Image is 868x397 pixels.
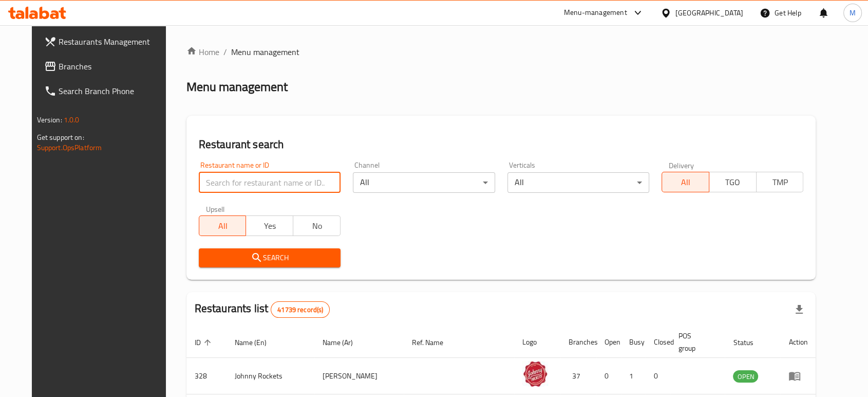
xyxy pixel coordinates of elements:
[36,29,177,54] a: Restaurants Management
[514,327,560,358] th: Logo
[646,327,670,358] th: Closed
[37,141,102,154] a: Support.OpsPlatform
[788,370,807,382] div: Menu
[235,336,280,349] span: Name (En)
[186,358,227,394] td: 328
[207,251,332,264] span: Search
[675,7,743,19] div: [GEOGRAPHIC_DATA]
[297,219,336,233] span: No
[246,215,293,236] button: Yes
[522,361,548,387] img: Johnny Rockets
[596,358,621,394] td: 0
[850,7,856,19] span: M
[206,205,225,212] label: Upsell
[223,46,227,58] li: /
[195,336,214,349] span: ID
[646,358,670,394] td: 0
[662,172,709,192] button: All
[199,248,341,267] button: Search
[186,46,816,58] nav: breadcrumb
[507,172,649,193] div: All
[186,46,219,58] a: Home
[271,301,330,318] div: Total records count
[780,327,816,358] th: Action
[314,358,404,394] td: [PERSON_NAME]
[59,85,168,97] span: Search Branch Phone
[37,113,62,127] span: Version:
[36,79,177,103] a: Search Branch Phone
[564,7,627,19] div: Menu-management
[37,131,84,144] span: Get support on:
[250,219,289,233] span: Yes
[59,35,168,48] span: Restaurants Management
[293,215,341,236] button: No
[560,327,596,358] th: Branches
[59,60,168,73] span: Branches
[761,175,800,190] span: TMP
[787,297,812,322] div: Export file
[353,172,495,193] div: All
[621,358,646,394] td: 1
[412,336,457,349] span: Ref. Name
[733,371,758,383] span: OPEN
[756,172,804,192] button: TMP
[195,301,330,318] h2: Restaurants list
[203,219,242,233] span: All
[678,330,713,354] span: POS group
[733,336,766,349] span: Status
[271,305,329,315] span: 41739 record(s)
[199,172,341,193] input: Search for restaurant name or ID..
[669,161,694,169] label: Delivery
[227,358,315,394] td: Johnny Rockets
[64,113,80,127] span: 1.0.0
[666,175,705,190] span: All
[323,336,366,349] span: Name (Ar)
[231,46,299,58] span: Menu management
[199,215,247,236] button: All
[199,137,804,152] h2: Restaurant search
[186,79,288,95] h2: Menu management
[36,54,177,79] a: Branches
[621,327,646,358] th: Busy
[596,327,621,358] th: Open
[709,172,757,192] button: TGO
[713,175,752,190] span: TGO
[560,358,596,394] td: 37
